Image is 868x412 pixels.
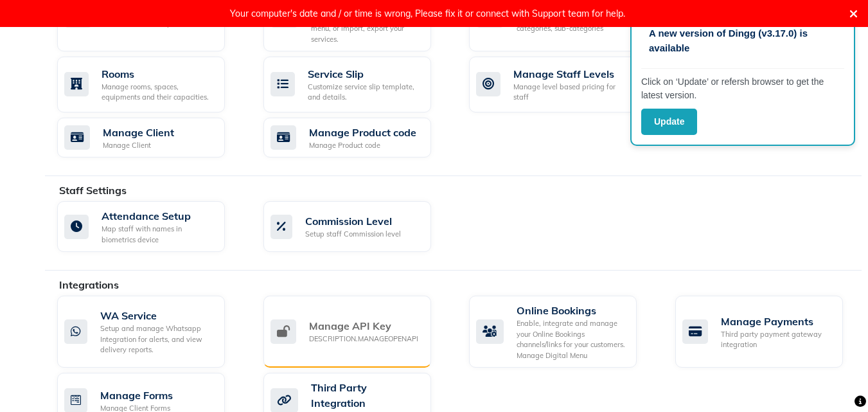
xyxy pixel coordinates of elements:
[641,75,844,102] p: Click on ‘Update’ or refersh browser to get the latest version.
[57,118,244,158] a: Manage ClientManage Client
[102,208,215,224] div: Attendance Setup
[263,57,450,112] a: Service SlipCustomize service slip template, and details.
[641,109,697,135] button: Update
[309,318,418,334] div: Manage API Key
[102,82,215,103] div: Manage rooms, spaces, equipments and their capacities.
[263,296,450,368] a: Manage API KeyDESCRIPTION.MANAGEOPENAPI
[675,296,862,368] a: Manage PaymentsThird party payment gateway integration
[263,201,450,252] a: Commission LevelSetup staff Commission level
[311,380,421,411] div: Third Party Integration
[100,388,173,403] div: Manage Forms
[517,303,626,318] div: Online Bookings
[513,82,626,103] div: Manage level based pricing for staff
[517,318,626,361] div: Enable, integrate and manage your Online Bookings channels/links for your customers. Manage Digit...
[309,140,416,151] div: Manage Product code
[230,5,625,22] div: Your computer's date and / or time is wrong, Please fix it or connect with Support team for help.
[513,66,626,82] div: Manage Staff Levels
[103,140,174,151] div: Manage Client
[57,57,244,112] a: RoomsManage rooms, spaces, equipments and their capacities.
[309,334,418,345] div: DESCRIPTION.MANAGEOPENAPI
[308,66,421,82] div: Service Slip
[309,125,416,140] div: Manage Product code
[721,314,833,329] div: Manage Payments
[57,296,244,368] a: WA ServiceSetup and manage Whatsapp Integration for alerts, and view delivery reports.
[649,26,837,55] p: A new version of Dingg (v3.17.0) is available
[100,323,215,355] div: Setup and manage Whatsapp Integration for alerts, and view delivery reports.
[305,229,401,240] div: Setup staff Commission level
[102,224,215,245] div: Map staff with names in biometrics device
[308,82,421,103] div: Customize service slip template, and details.
[305,213,401,229] div: Commission Level
[721,329,833,350] div: Third party payment gateway integration
[469,57,656,112] a: Manage Staff LevelsManage level based pricing for staff
[103,125,174,140] div: Manage Client
[102,66,215,82] div: Rooms
[100,308,215,323] div: WA Service
[57,201,244,252] a: Attendance SetupMap staff with names in biometrics device
[263,118,450,158] a: Manage Product codeManage Product code
[469,296,656,368] a: Online BookingsEnable, integrate and manage your Online Bookings channels/links for your customer...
